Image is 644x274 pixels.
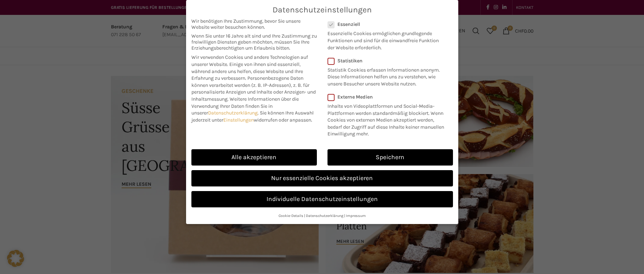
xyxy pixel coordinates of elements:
[306,213,343,218] a: Datenschutzerklärung
[327,58,444,64] label: Statistiken
[191,96,299,116] span: Weitere Informationen über die Verwendung Ihrer Daten finden Sie in unserer .
[346,213,366,218] a: Impressum
[327,149,453,166] a: Speichern
[327,64,444,88] p: Statistik Cookies erfassen Informationen anonym. Diese Informationen helfen uns zu verstehen, wie...
[223,117,254,123] a: Einstellungen
[327,100,448,138] p: Inhalte von Videoplattformen und Social-Media-Plattformen werden standardmäßig blockiert. Wenn Co...
[191,75,316,102] span: Personenbezogene Daten können verarbeitet werden (z. B. IP-Adressen), z. B. für personalisierte A...
[327,94,448,100] label: Externe Medien
[191,54,308,81] span: Wir verwenden Cookies und andere Technologien auf unserer Website. Einige von ihnen sind essenzie...
[191,191,453,207] a: Individuelle Datenschutzeinstellungen
[327,27,444,51] p: Essenzielle Cookies ermöglichen grundlegende Funktionen und sind für die einwandfreie Funktion de...
[191,170,453,186] a: Nur essenzielle Cookies akzeptieren
[273,5,372,15] span: Datenschutzeinstellungen
[327,21,444,27] label: Essenziell
[191,18,317,30] span: Wir benötigen Ihre Zustimmung, bevor Sie unsere Website weiter besuchen können.
[279,213,303,218] a: Cookie-Details
[191,33,317,51] span: Wenn Sie unter 16 Jahre alt sind und Ihre Zustimmung zu freiwilligen Diensten geben möchten, müss...
[191,110,314,123] span: Sie können Ihre Auswahl jederzeit unter widerrufen oder anpassen.
[191,149,317,166] a: Alle akzeptieren
[208,110,258,116] a: Datenschutzerklärung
